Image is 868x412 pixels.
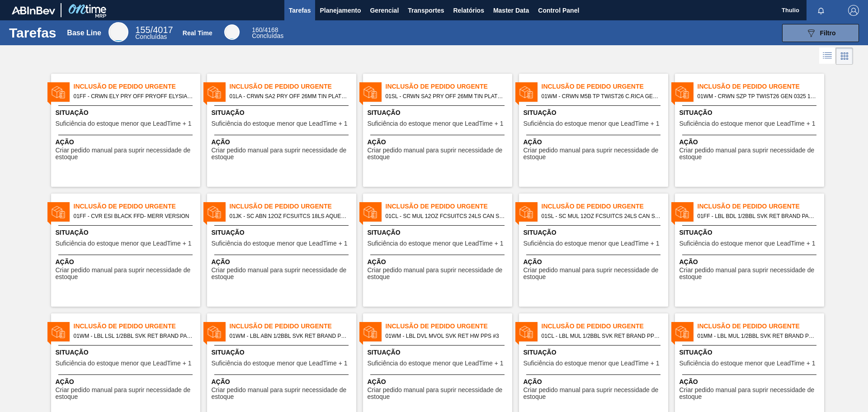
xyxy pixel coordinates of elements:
span: Criar pedido manual para suprir necessidade de estoque [368,147,510,161]
span: 01MM - LBL MUL 1/2BBL SVK RET BRAND PPS #4 [698,331,817,341]
span: 01WM - CRWN M5B TP TWIST26 C.RICA GEN 0823 TWST [542,91,661,101]
span: Ação [368,377,510,387]
img: Logout [848,5,859,16]
span: Suficiência do estoque menor que LeadTime + 1 [368,360,504,367]
span: Situação [56,348,198,357]
span: Inclusão de Pedido Urgente [386,202,512,211]
span: 01SL - SC MUL 12OZ FCSUITCS 24LS CAN SLEEK SUMMER PROMO [542,211,661,221]
div: Real Time [224,24,240,40]
span: Situação [679,228,822,237]
img: status [675,205,689,219]
span: Situação [524,228,666,237]
span: Criar pedido manual para suprir necessidade de estoque [56,387,198,401]
span: Criar pedido manual para suprir necessidade de estoque [679,147,822,161]
span: Criar pedido manual para suprir necessidade de estoque [368,387,510,401]
img: status [52,325,65,339]
span: Transportes [408,5,444,16]
span: Ação [212,257,354,267]
span: Criar pedido manual para suprir necessidade de estoque [679,267,822,281]
div: Visão em Lista [819,47,836,65]
button: Notificações [807,4,835,17]
span: Inclusão de Pedido Urgente [386,82,512,91]
span: Situação [212,108,354,118]
span: Suficiência do estoque menor que LeadTime + 1 [56,120,192,127]
span: Ação [368,137,510,147]
span: 01FF - LBL BDL 1/2BBL SVK RET BRAND PAPER #4 5.0% [698,211,817,221]
img: status [363,205,377,219]
span: Situação [212,228,354,237]
span: Suficiência do estoque menor que LeadTime + 1 [368,240,504,247]
span: 01WM - CRWN SZP TP TWIST26 GEN 0325 1458-H [698,91,817,101]
span: Suficiência do estoque menor que LeadTime + 1 [212,360,348,367]
span: Situação [679,108,822,118]
span: 01CL - LBL MUL 1/2BBL SVK RET BRAND PPS #3 [542,331,661,341]
span: Ação [679,257,822,267]
span: Ação [212,377,354,387]
span: Ação [56,137,198,147]
span: Tarefas [289,5,311,16]
div: Base Line [67,29,101,37]
span: Situação [212,348,354,357]
span: Ação [679,377,822,387]
span: Situação [56,228,198,237]
button: Filtro [782,24,859,42]
span: Situação [524,108,666,118]
span: Suficiência do estoque menor que LeadTime + 1 [679,120,816,127]
span: Suficiência do estoque menor que LeadTime + 1 [524,240,660,247]
span: 01WM - LBL ABN 1/2BBL SVK RET BRAND PPS #3 [230,331,349,341]
span: 160 [252,26,262,33]
span: Ação [368,257,510,267]
img: status [519,205,533,219]
img: status [363,85,377,99]
span: 01LA - CRWN SA2 PRY OFF 26MM TIN PLATE VS. TIN FREE [230,91,349,101]
img: status [519,325,533,339]
span: Inclusão de Pedido Urgente [230,322,356,331]
span: 01WM - LBL LSL 1/2BBL SVK RET BRAND PAPER #3 [74,331,193,341]
span: Ação [56,377,198,387]
span: Inclusão de Pedido Urgente [74,202,200,211]
span: Suficiência do estoque menor que LeadTime + 1 [56,360,192,367]
span: Criar pedido manual para suprir necessidade de estoque [56,147,198,161]
span: Inclusão de Pedido Urgente [542,322,668,331]
span: Ação [524,137,666,147]
img: status [208,85,221,99]
img: status [363,325,377,339]
span: / 4168 [252,26,278,33]
span: Situação [679,348,822,357]
span: Criar pedido manual para suprir necessidade de estoque [524,147,666,161]
span: Ação [56,257,198,267]
div: Real Time [252,27,283,39]
span: Situação [56,108,198,118]
span: Ação [524,257,666,267]
span: Situação [368,108,510,118]
span: 155 [135,25,150,35]
div: Real Time [183,29,212,37]
img: status [208,205,221,219]
span: Ação [212,137,354,147]
span: Filtro [820,29,836,37]
span: Inclusão de Pedido Urgente [74,322,200,331]
span: Gerencial [370,5,399,16]
span: 01CL - SC MUL 12OZ FCSUITCS 24LS CAN SLEEK SUMMER PROMO [386,211,505,221]
div: Base Line [135,26,173,40]
span: Situação [368,348,510,357]
span: Criar pedido manual para suprir necessidade de estoque [524,387,666,401]
span: 01WM - LBL DVL MVOL SVK RET HW PPS #3 [386,331,505,341]
span: Criar pedido manual para suprir necessidade de estoque [524,267,666,281]
span: Control Panel [538,5,579,16]
span: Criar pedido manual para suprir necessidade de estoque [212,147,354,161]
span: Relatórios [453,5,484,16]
span: Inclusão de Pedido Urgente [698,322,824,331]
span: Suficiência do estoque menor que LeadTime + 1 [212,240,348,247]
img: status [675,85,689,99]
span: Inclusão de Pedido Urgente [386,322,512,331]
span: Suficiência do estoque menor que LeadTime + 1 [524,360,660,367]
span: / 4017 [135,25,173,35]
span: 01JK - SC ABN 12OZ FCSUITCS 18LS AQUEOUS COATING [230,211,349,221]
span: Inclusão de Pedido Urgente [542,82,668,91]
span: Suficiência do estoque menor que LeadTime + 1 [212,120,348,127]
div: Base Line [108,22,128,42]
span: Suficiência do estoque menor que LeadTime + 1 [56,240,192,247]
span: Criar pedido manual para suprir necessidade de estoque [56,267,198,281]
span: Ação [679,137,822,147]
